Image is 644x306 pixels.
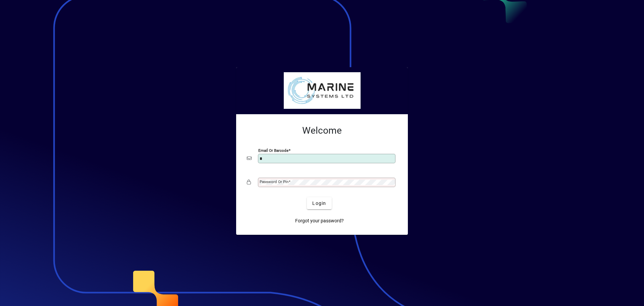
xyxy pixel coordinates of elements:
mat-label: Email or Barcode [258,148,288,153]
mat-label: Password or Pin [260,179,288,184]
a: Forgot your password? [292,215,346,227]
button: Login [307,197,331,209]
span: Forgot your password? [295,217,344,224]
span: Login [312,200,326,207]
h2: Welcome [247,125,397,136]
